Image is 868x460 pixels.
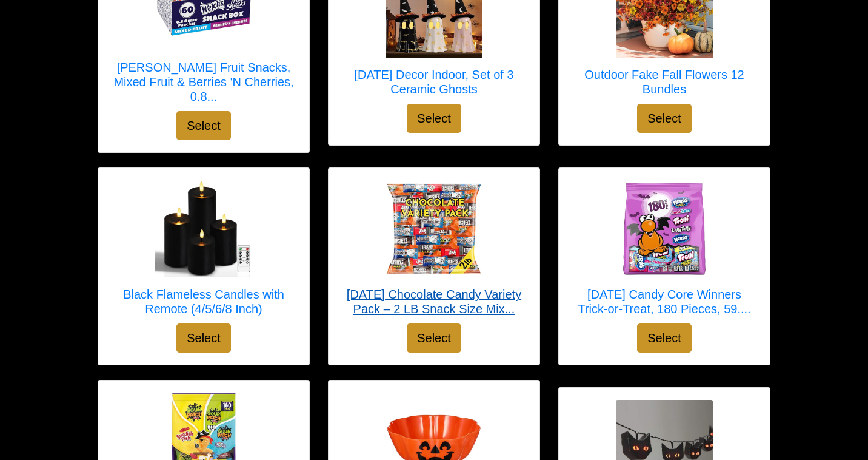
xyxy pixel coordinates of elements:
[571,180,758,323] a: Halloween Candy Core Winners Trick-or-Treat, 180 Pieces, 59.76 Ounces [DATE] Candy Core Winners T...
[637,104,692,133] button: Select
[110,287,297,316] h5: Black Flameless Candles with Remote (4/5/6/8 Inch)
[155,180,252,277] img: Black Flameless Candles with Remote (4/5/6/8 Inch)
[341,67,527,96] h5: [DATE] Decor Indoor, Set of 3 Ceramic Ghosts
[571,287,758,316] h5: [DATE] Candy Core Winners Trick-or-Treat, 180 Pieces, 59....
[110,60,297,104] h5: [PERSON_NAME] Fruit Snacks, Mixed Fruit & Berries 'N Cherries, 0.8...
[407,104,461,133] button: Select
[176,323,231,353] button: Select
[616,180,713,277] img: Halloween Candy Core Winners Trick-or-Treat, 180 Pieces, 59.76 Ounces
[176,111,231,140] button: Select
[341,180,527,323] a: Halloween Chocolate Candy Variety Pack – 2 LB Snack Size Mix – Trick or Treat Mini Bars, Peanut B...
[341,287,527,316] h5: [DATE] Chocolate Candy Variety Pack – 2 LB Snack Size Mix...
[386,180,482,277] img: Halloween Chocolate Candy Variety Pack – 2 LB Snack Size Mix – Trick or Treat Mini Bars, Peanut B...
[407,323,461,353] button: Select
[110,180,297,323] a: Black Flameless Candles with Remote (4/5/6/8 Inch) Black Flameless Candles with Remote (4/5/6/8 I...
[571,67,758,96] h5: Outdoor Fake Fall Flowers 12 Bundles
[637,323,692,353] button: Select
